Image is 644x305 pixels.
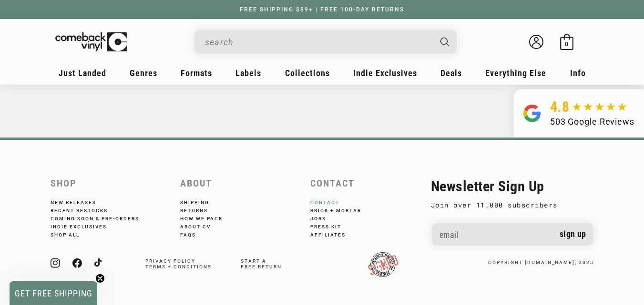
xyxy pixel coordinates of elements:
a: Affiliates [310,230,358,238]
a: Jobs [310,214,339,222]
h2: About [180,178,301,189]
input: When autocomplete results are available use up and down arrows to review and enter to select [205,32,431,52]
img: Group.svg [523,98,541,128]
a: Shop All [51,230,92,238]
span: GET FREE SHIPPING [15,288,92,298]
span: Indie Exclusives [353,68,417,78]
button: Close teaser [95,274,105,283]
span: Genres [130,68,157,78]
p: Join over 11,000 subscribers [431,199,594,211]
a: Start afree return [241,258,282,269]
h2: Shop [51,178,171,189]
a: FAQs [180,230,209,238]
span: Deals [440,68,462,78]
a: Brick + Mortar [310,206,374,214]
span: Collections [285,68,330,78]
small: copyright [DOMAIN_NAME], 2025 [488,260,594,265]
a: Privacy Policy [145,258,195,264]
a: Terms + Conditions [145,264,212,269]
span: Formats [181,68,212,78]
span: Labels [235,68,261,78]
span: Info [570,68,586,78]
h2: Contact [310,178,431,189]
span: Just Landed [59,68,106,78]
img: RSDPledgeSigned-updated.png [368,252,399,277]
a: FREE SHIPPING $89+ | FREE 100-DAY RETURNS [230,6,414,13]
a: About CV [180,222,224,230]
a: Contact [310,200,352,206]
a: Press Kit [310,222,354,230]
span: Start a free return [241,258,282,269]
div: Search [194,30,457,54]
div: GET FREE SHIPPINGClose teaser [10,281,97,305]
div: 503 Google Reviews [550,115,634,128]
span: 0 [565,40,568,48]
a: How We Pack [180,214,235,222]
input: Email [432,223,593,247]
a: Coming Soon & Pre-Orders [51,214,152,222]
a: Indie Exclusives [51,222,120,230]
a: Shipping [180,200,222,206]
a: Recent Restocks [51,206,121,214]
span: 4.8 [550,98,570,115]
button: Search [432,30,458,54]
span: Everything Else [485,68,546,78]
img: star5.svg [572,102,627,112]
button: Sign up [552,223,593,246]
h2: Newsletter Sign Up [431,178,594,195]
a: Returns [180,206,221,214]
a: New Releases [51,200,109,206]
a: 4.8 503 Google Reviews [514,89,644,138]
